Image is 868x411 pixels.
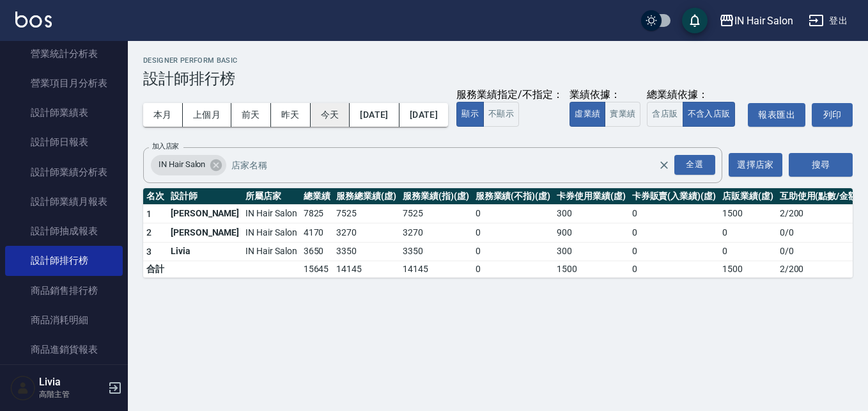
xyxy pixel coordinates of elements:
[300,261,334,278] td: 15645
[167,242,242,261] td: Livia
[472,242,554,261] td: 0
[167,188,242,205] th: 設計師
[333,261,399,278] td: 14145
[629,204,719,223] td: 0
[456,102,484,127] button: 顯示
[777,261,864,278] td: 2 / 200
[472,188,554,205] th: 服務業績(不指)(虛)
[729,153,782,177] button: 選擇店家
[777,223,864,243] td: 0 / 0
[5,246,123,275] a: 設計師排行榜
[714,8,798,34] button: IN Hair Salon
[399,261,472,278] td: 14145
[472,223,554,243] td: 0
[570,102,605,127] button: 虛業績
[5,305,123,335] a: 商品消耗明細
[39,376,104,389] h5: Livia
[333,242,399,261] td: 3350
[605,102,640,127] button: 實業績
[167,223,242,243] td: [PERSON_NAME]
[554,188,629,205] th: 卡券使用業績(虛)
[570,88,640,102] div: 業績依據：
[554,223,629,243] td: 900
[5,276,123,305] a: 商品銷售排行榜
[719,223,777,243] td: 0
[674,155,715,175] div: 全選
[472,204,554,223] td: 0
[228,154,680,176] input: 店家名稱
[5,68,123,98] a: 營業項目月分析表
[242,223,300,243] td: IN Hair Salon
[5,335,123,364] a: 商品進銷貨報表
[350,103,399,127] button: [DATE]
[143,56,853,65] h2: Designer Perform Basic
[683,102,736,127] button: 不含入店販
[472,261,554,278] td: 0
[271,103,311,127] button: 昨天
[629,261,719,278] td: 0
[143,188,167,205] th: 名次
[647,102,683,127] button: 含店販
[554,242,629,261] td: 300
[311,103,350,127] button: 今天
[300,188,334,205] th: 總業績
[554,261,629,278] td: 1500
[5,39,123,68] a: 營業統計分析表
[39,389,104,400] p: 高階主管
[183,103,231,127] button: 上個月
[146,209,151,219] span: 1
[734,13,793,29] div: IN Hair Salon
[719,204,777,223] td: 1500
[151,155,226,175] div: IN Hair Salon
[242,204,300,223] td: IN Hair Salon
[143,261,167,278] td: 合計
[333,223,399,243] td: 3270
[777,204,864,223] td: 2 / 200
[483,102,519,127] button: 不顯示
[143,188,864,278] table: a dense table
[146,246,151,257] span: 3
[146,227,151,238] span: 2
[333,204,399,223] td: 7525
[300,223,334,243] td: 4170
[789,153,853,177] button: 搜尋
[143,103,183,127] button: 本月
[399,204,472,223] td: 7525
[777,242,864,261] td: 0 / 0
[242,242,300,261] td: IN Hair Salon
[399,188,472,205] th: 服務業績(指)(虛)
[300,204,334,223] td: 7825
[812,103,853,127] button: 列印
[682,8,708,33] button: save
[719,188,777,205] th: 店販業績(虛)
[5,216,123,246] a: 設計師抽成報表
[399,103,448,127] button: [DATE]
[242,188,300,205] th: 所屬店家
[5,157,123,187] a: 設計師業績分析表
[629,223,719,243] td: 0
[143,70,853,88] h3: 設計師排行榜
[719,242,777,261] td: 0
[554,204,629,223] td: 300
[647,88,741,102] div: 總業績依據：
[5,98,123,127] a: 設計師業績表
[629,242,719,261] td: 0
[5,187,123,216] a: 設計師業績月報表
[167,204,242,223] td: [PERSON_NAME]
[748,103,805,127] button: 報表匯出
[399,242,472,261] td: 3350
[719,261,777,278] td: 1500
[629,188,719,205] th: 卡券販賣(入業績)(虛)
[456,88,563,102] div: 服務業績指定/不指定：
[399,223,472,243] td: 3270
[15,12,52,28] img: Logo
[10,375,36,401] img: Person
[672,152,718,177] button: Open
[5,127,123,157] a: 設計師日報表
[777,188,864,205] th: 互助使用(點數/金額)
[300,242,334,261] td: 3650
[151,158,213,171] span: IN Hair Salon
[655,156,673,174] button: Clear
[152,141,179,151] label: 加入店家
